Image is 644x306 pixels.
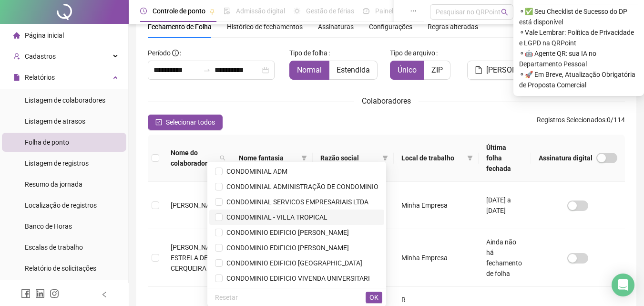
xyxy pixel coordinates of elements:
[362,96,411,106] span: Colaboradores
[25,180,82,188] span: Resumo da jornada
[366,292,382,303] button: OK
[301,155,307,161] span: filter
[363,8,369,14] span: dashboard
[612,274,634,296] div: Open Intercom Messenger
[390,48,435,58] span: Tipo de arquivo
[153,7,205,15] span: Controle de ponto
[369,292,378,303] span: OK
[50,289,59,298] span: instagram
[211,292,242,303] button: Resetar
[171,243,222,272] span: [PERSON_NAME] ESTRELA DE CERQUEIRA
[236,7,285,15] span: Admissão digital
[172,50,179,56] span: info-circle
[501,9,508,16] span: search
[25,74,55,81] span: Relatórios
[25,201,97,209] span: Localização de registros
[171,201,222,209] span: [PERSON_NAME]
[382,155,388,161] span: filter
[537,115,625,130] span: : 0 / 114
[223,259,362,267] span: CONDOMINIO EDIFICIO [GEOGRAPHIC_DATA]
[465,151,475,165] span: filter
[537,116,605,124] span: Registros Selecionados
[475,66,482,74] span: file
[25,222,72,230] span: Banco de Horas
[25,53,56,60] span: Cadastros
[394,229,479,287] td: Minha Empresa
[25,117,85,125] span: Listagem de atrasos
[13,74,20,81] span: file
[294,8,300,14] span: sun
[539,153,593,163] span: Assinatura digital
[519,48,638,69] span: ⚬ 🤖 Agente QR: sua IA no Departamento Pessoal
[209,9,215,14] span: pushpin
[375,7,412,15] span: Painel do DP
[25,32,64,39] span: Página inicial
[398,65,417,74] span: Único
[21,289,31,298] span: facebook
[467,61,551,80] button: [PERSON_NAME]
[239,153,297,163] span: Nome fantasia
[369,23,412,30] span: Configurações
[25,159,89,167] span: Listagem de registros
[428,23,478,30] span: Regras alteradas
[289,48,327,58] span: Tipo de folha
[410,8,417,14] span: ellipsis
[218,146,227,170] span: search
[394,182,479,229] td: Minha Empresa
[431,65,443,74] span: ZIP
[223,198,368,206] span: CONDOMINIAL SERVICOS EMPRESARIAIS LTDA
[486,64,543,76] span: [PERSON_NAME]
[223,168,287,175] span: CONDOMINIAL ADM
[320,153,379,163] span: Razão social
[25,138,69,146] span: Folha de ponto
[148,49,171,57] span: Período
[380,151,390,165] span: filter
[148,23,212,31] span: Fechamento de Folha
[227,23,303,31] span: Histórico de fechamentos
[223,183,378,190] span: CONDOMINIAL ADMINISTRAÇÃO DE CONDOMINIO
[25,264,96,272] span: Relatório de solicitações
[479,182,531,229] td: [DATE] a [DATE]
[25,96,105,104] span: Listagem de colaboradores
[401,153,463,163] span: Local de trabalho
[318,23,354,30] span: Assinaturas
[148,115,223,130] button: Selecionar todos
[223,244,349,252] span: CONDOMINIO EDIFICIO [PERSON_NAME]
[223,274,370,282] span: CONDOMINIO EDIFICIO VIVENDA UNIVERSITARI
[203,66,211,74] span: swap-right
[223,229,349,236] span: CONDOMINIO EDIFICIO [PERSON_NAME]
[224,8,230,14] span: file-done
[171,148,216,169] span: Nome do colaborador
[486,238,522,277] span: Ainda não há fechamento de folha
[299,151,309,165] span: filter
[306,7,354,15] span: Gestão de férias
[479,135,531,182] th: Última folha fechada
[220,155,225,161] span: search
[467,155,473,161] span: filter
[519,6,638,27] span: ⚬ ✅ Seu Checklist de Sucesso do DP está disponível
[519,27,638,48] span: ⚬ Vale Lembrar: Política de Privacidade e LGPD na QRPoint
[297,65,322,74] span: Normal
[35,289,45,298] span: linkedin
[337,65,370,74] span: Estendida
[25,243,83,251] span: Escalas de trabalho
[101,291,108,298] span: left
[13,32,20,39] span: home
[155,119,162,126] span: check-square
[519,69,638,90] span: ⚬ 🚀 Em Breve, Atualização Obrigatória de Proposta Comercial
[166,117,215,127] span: Selecionar todos
[223,213,327,221] span: CONDOMINIAL - VILLA TROPICAL
[140,8,147,14] span: clock-circle
[13,53,20,60] span: user-add
[203,66,211,74] span: to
